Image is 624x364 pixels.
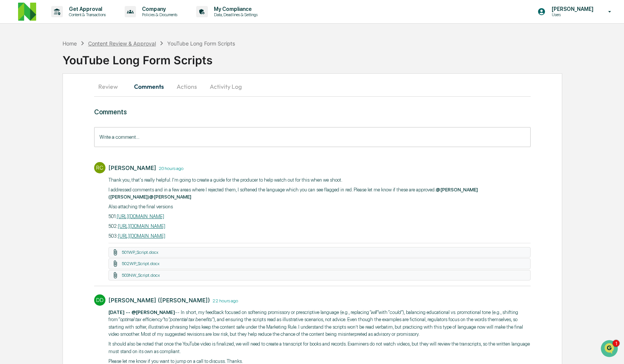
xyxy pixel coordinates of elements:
div: We're available if you need us! [34,65,104,71]
button: Actions [170,77,204,96]
div: Home [63,40,77,47]
span: [PERSON_NAME] [23,102,61,108]
p: I addressed comments and in a few areas where I rejected them, I softened the language which you ... [108,186,531,201]
p: Content & Transactions [63,12,110,17]
div: YouTube Long Form Scripts [167,40,235,47]
span: Pylon [75,166,91,172]
img: Jack Rasmussen [8,95,20,107]
button: Comments [128,77,170,96]
p: Policies & Documents [136,12,181,17]
p: 503: [108,232,531,240]
span: Data Lookup [15,148,47,155]
p: It should also be noted that once the YouTube video is finalized, we will need to create a transc... [108,340,531,355]
p: Data, Deadlines & Settings [208,12,261,17]
a: [URL][DOMAIN_NAME] [118,233,165,239]
p: 502: [108,223,531,230]
span: Attestations [62,133,93,141]
img: 8933085812038_c878075ebb4cc5468115_72.jpg [16,58,29,71]
button: Activity Log [204,77,248,96]
p: Users [546,12,597,17]
div: Start new chat [34,58,124,65]
a: 503NW_Script.docx [122,273,160,278]
a: [URL][DOMAIN_NAME] [117,214,164,219]
em: “will” [369,309,378,315]
em: “potential tax benefits” [168,317,214,322]
a: 502WP_Script.docx [122,261,159,266]
img: logo [18,3,36,21]
a: Powered byPylon [53,166,91,172]
span: Preclearance [15,133,49,141]
button: Review [94,77,128,96]
a: 🖐️Preclearance [5,130,52,144]
span: [DATE] [67,102,82,108]
p: My Compliance [208,6,261,12]
p: How can we help? [8,16,137,28]
div: Content Review & Approval [88,40,156,47]
div: DD [94,294,105,306]
img: 1746055101610-c473b297-6a78-478c-a979-82029cc54cd1 [8,58,21,71]
div: [PERSON_NAME] [108,164,156,171]
time: Thursday, September 25, 2025 at 4:42:18 PM CDT [156,165,183,171]
p: Get Approval [63,6,110,12]
div: RC [94,162,105,173]
p: Company [136,6,181,12]
p: -- In short, my feedback focused on softening promissory or prescriptive language (e.g., replacin... [108,309,531,338]
div: YouTube Long Form Scripts [63,47,624,67]
div: [PERSON_NAME] ([PERSON_NAME]) [108,297,210,304]
button: See all [117,82,137,91]
em: “could” [388,309,403,315]
p: [PERSON_NAME] [546,6,597,12]
strong: [DATE] -- @[PERSON_NAME] [108,309,175,315]
div: 🔎 [8,149,14,155]
p: Thank you, that's really helpful. I'm going to create a guide for the producer to help watch out ... [108,176,531,184]
div: secondary tabs example [94,77,531,96]
a: [URL][DOMAIN_NAME] [118,223,165,229]
div: 🗄️ [55,134,61,140]
a: 🔎Data Lookup [5,145,50,158]
h3: Comments [94,108,531,116]
time: Thursday, September 25, 2025 at 2:06:00 PM CDT [210,297,238,303]
a: 🗄️Attestations [52,130,96,144]
button: Start new chat [128,60,137,69]
em: “optimal tax efficiency” [118,317,164,322]
a: 501WP_Script.docx [122,250,158,255]
p: Also attaching the final versions [108,203,531,211]
p: 501: [108,213,531,220]
span: • [63,102,65,108]
iframe: Open customer support [600,339,620,359]
img: 1746055101610-c473b297-6a78-478c-a979-82029cc54cd1 [15,103,21,109]
div: 🖐️ [8,134,14,140]
div: Past conversations [8,83,50,89]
